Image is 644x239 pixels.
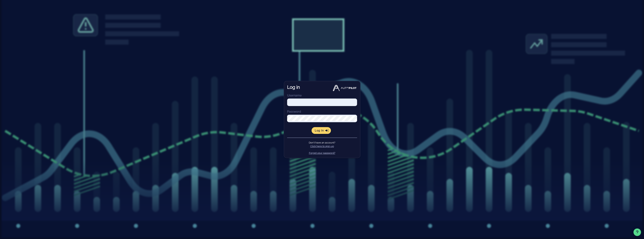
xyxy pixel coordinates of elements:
[287,110,301,113] label: Password
[309,152,335,154] a: Forgot your password?
[287,94,302,97] label: Username
[287,141,357,148] p: Don't have an account?
[633,228,641,236] button: Support
[310,145,334,148] a: Click here to sign-up
[287,84,300,90] h1: Log in
[312,127,331,134] button: Log in
[315,129,328,132] span: Log in
[332,84,357,92] img: Autopilot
